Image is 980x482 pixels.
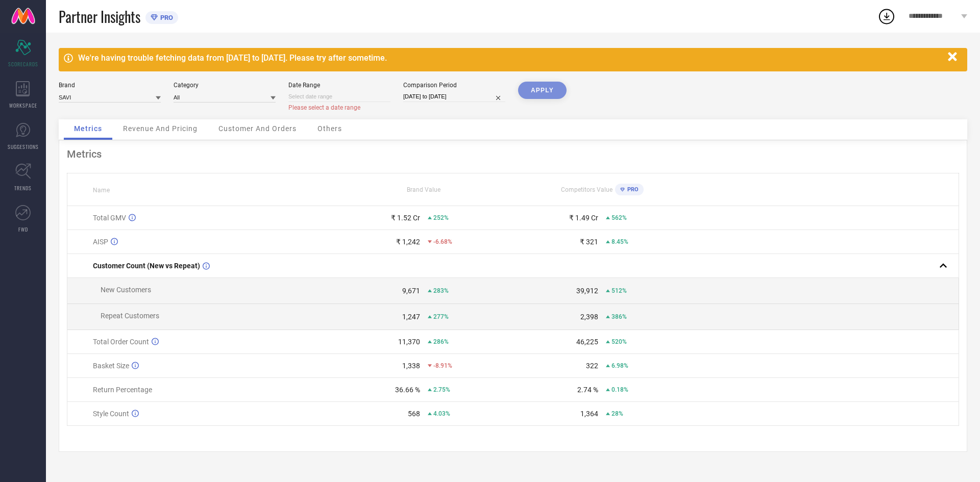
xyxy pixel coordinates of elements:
[580,313,598,321] div: 2,398
[402,313,420,321] div: 1,247
[317,124,342,133] span: Others
[93,238,108,246] span: AISP
[59,6,140,27] span: Partner Insights
[67,148,959,160] div: Metrics
[218,124,297,133] span: Customer And Orders
[611,287,627,294] span: 512%
[576,287,598,295] div: 39,912
[577,386,598,394] div: 2.74 %
[433,362,452,369] span: -8.91%
[93,410,129,418] span: Style Count
[288,91,390,102] input: Select date range
[433,338,449,345] span: 286%
[93,338,149,346] span: Total Order Count
[396,238,420,246] div: ₹ 1,242
[93,187,110,194] span: Name
[93,386,152,394] span: Return Percentage
[391,214,420,222] div: ₹ 1.52 Cr
[8,143,39,150] span: SUGGESTIONS
[93,214,126,222] span: Total GMV
[407,186,440,193] span: Brand Value
[101,286,151,294] span: New Customers
[174,82,276,89] div: Category
[403,82,505,89] div: Comparison Period
[78,53,943,63] div: We're having trouble fetching data from [DATE] to [DATE]. Please try after sometime.
[158,14,173,21] span: PRO
[561,186,612,193] span: Competitors Value
[74,124,102,133] span: Metrics
[433,313,449,320] span: 277%
[433,287,449,294] span: 283%
[93,262,200,270] span: Customer Count (New vs Repeat)
[877,7,896,26] div: Open download list
[402,362,420,370] div: 1,338
[569,214,598,222] div: ₹ 1.49 Cr
[9,102,37,109] span: WORKSPACE
[123,124,198,133] span: Revenue And Pricing
[611,238,628,245] span: 8.45%
[611,386,628,393] span: 0.18%
[580,410,598,418] div: 1,364
[402,287,420,295] div: 9,671
[576,338,598,346] div: 46,225
[611,313,627,320] span: 386%
[403,91,505,102] input: Select comparison period
[611,410,623,417] span: 28%
[433,410,450,417] span: 4.03%
[611,338,627,345] span: 520%
[395,386,420,394] div: 36.66 %
[580,238,598,246] div: ₹ 321
[8,60,38,68] span: SCORECARDS
[93,362,129,370] span: Basket Size
[433,386,450,393] span: 2.75%
[433,214,449,221] span: 252%
[18,225,28,233] span: FWD
[408,410,420,418] div: 568
[611,362,628,369] span: 6.98%
[586,362,598,370] div: 322
[625,186,639,193] span: PRO
[398,338,420,346] div: 11,370
[14,184,32,192] span: TRENDS
[288,82,390,89] div: Date Range
[611,214,627,221] span: 562%
[433,238,452,245] span: -6.68%
[101,312,159,320] span: Repeat Customers
[59,82,161,89] div: Brand
[288,104,360,111] span: Please select a date range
